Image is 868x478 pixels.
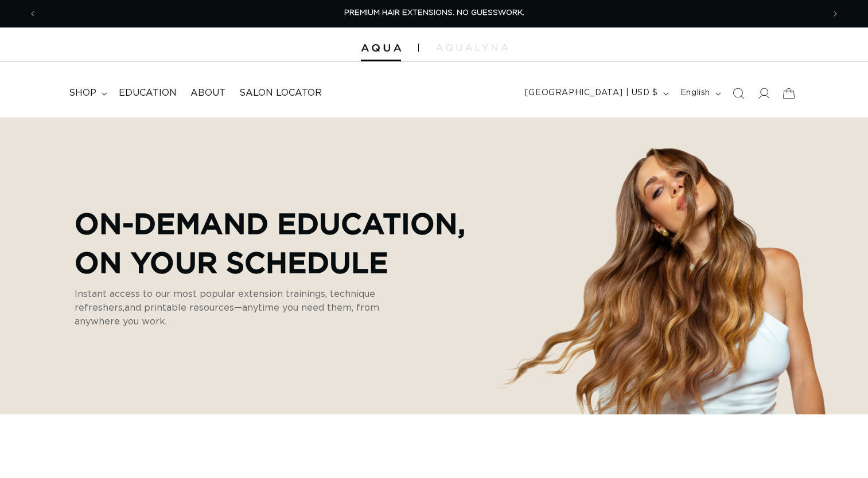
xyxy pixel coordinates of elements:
span: Education [119,87,177,99]
a: About [184,80,232,106]
span: About [190,87,225,99]
span: PREMIUM HAIR EXTENSIONS. NO GUESSWORK. [344,9,524,17]
button: Next announcement [823,3,848,25]
button: [GEOGRAPHIC_DATA] | USD $ [518,83,674,104]
span: shop [69,87,96,99]
p: Instant access to our most popular extension trainings, technique refreshers,and printable resour... [75,287,407,328]
button: English [674,83,726,104]
a: Education [112,80,184,106]
span: Salon Locator [239,87,322,99]
summary: Search [726,81,751,106]
p: On-Demand Education, On Your Schedule [75,203,465,281]
img: Aqua Hair Extensions [361,44,401,52]
img: aqualyna.com [436,44,508,51]
a: Salon Locator [232,80,329,106]
summary: shop [62,80,112,106]
button: Previous announcement [20,3,45,25]
span: English [680,87,710,99]
span: [GEOGRAPHIC_DATA] | USD $ [525,87,658,99]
